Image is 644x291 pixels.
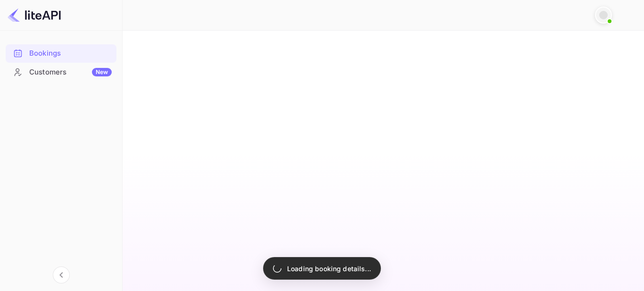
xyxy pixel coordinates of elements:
div: CustomersNew [6,63,116,82]
a: CustomersNew [6,63,116,81]
div: Customers [29,67,112,78]
div: Bookings [29,48,112,59]
img: LiteAPI logo [8,8,61,23]
a: Bookings [6,44,116,62]
div: New [92,68,112,76]
div: Bookings [6,44,116,63]
button: Collapse navigation [53,266,70,283]
p: Loading booking details... [287,264,371,274]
